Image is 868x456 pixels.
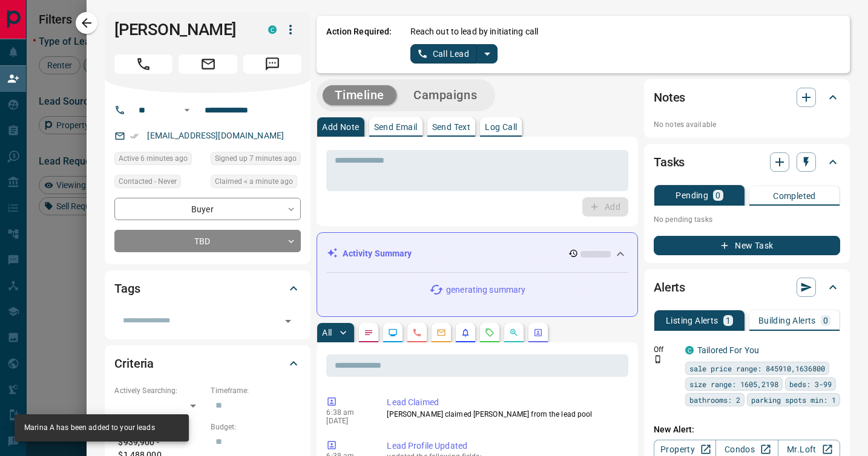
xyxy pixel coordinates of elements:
[654,152,685,172] h2: Tasks
[326,408,369,417] p: 6:38 am
[211,152,301,169] div: Tue Aug 19 2025
[114,20,250,39] h1: [PERSON_NAME]
[410,44,478,64] button: Call Lead
[215,152,297,164] span: Signed up 7 minutes ago
[685,346,694,354] div: condos.ca
[410,25,539,38] p: Reach out to lead by initiating call
[130,132,139,140] svg: Email Verified
[322,123,359,131] p: Add Note
[461,328,470,337] svg: Listing Alerts
[243,54,301,74] span: Message
[654,210,840,229] p: No pending tasks
[751,394,836,406] span: parking spots min: 1
[697,345,759,355] a: Tailored For You
[211,175,301,192] div: Tue Aug 19 2025
[689,394,740,406] span: bathrooms: 2
[654,278,685,297] h2: Alerts
[147,131,284,140] a: [EMAIL_ADDRESS][DOMAIN_NAME]
[654,119,840,130] p: No notes available
[654,148,840,177] div: Tasks
[215,175,293,187] span: Claimed < a minute ago
[268,25,277,34] div: condos.ca
[211,385,301,396] p: Timeframe:
[726,316,731,325] p: 1
[654,423,840,436] p: New Alert:
[388,328,398,337] svg: Lead Browsing Activity
[119,175,177,187] span: Contacted - Never
[666,316,718,325] p: Listing Alerts
[485,123,517,131] p: Log Call
[436,328,446,337] svg: Emails
[387,440,623,452] p: Lead Profile Updated
[343,247,412,260] p: Activity Summary
[179,54,237,74] span: Email
[326,25,392,64] p: Action Required:
[823,316,828,325] p: 0
[654,273,840,302] div: Alerts
[689,362,825,374] span: sale price range: 845910,1636800
[654,344,678,355] p: Off
[412,328,422,337] svg: Calls
[387,409,623,420] p: [PERSON_NAME] claimed [PERSON_NAME] from the lead pool
[533,328,543,337] svg: Agent Actions
[180,103,194,117] button: Open
[446,284,525,296] p: generating summary
[758,316,816,325] p: Building Alerts
[323,85,396,105] button: Timeline
[114,354,154,373] h2: Criteria
[654,355,662,363] svg: Push Notification Only
[773,192,816,200] p: Completed
[211,422,301,432] p: Budget:
[280,313,297,330] button: Open
[119,152,188,164] span: Active 6 minutes ago
[432,123,471,131] p: Send Text
[715,191,720,200] p: 0
[114,198,301,220] div: Buyer
[509,328,519,337] svg: Opportunities
[676,191,708,200] p: Pending
[322,328,332,337] p: All
[401,85,489,105] button: Campaigns
[485,328,495,337] svg: Requests
[689,378,778,390] span: size range: 1605,2198
[114,349,301,378] div: Criteria
[114,274,301,303] div: Tags
[654,236,840,255] button: New Task
[114,54,173,74] span: Call
[387,396,623,409] p: Lead Claimed
[326,417,369,425] p: [DATE]
[374,123,418,131] p: Send Email
[654,83,840,112] div: Notes
[24,418,155,438] div: Marina A has been added to your leads
[114,385,205,396] p: Actively Searching:
[654,88,685,107] h2: Notes
[114,230,301,252] div: TBD
[114,279,140,298] h2: Tags
[410,44,498,64] div: split button
[114,152,205,169] div: Tue Aug 19 2025
[789,378,832,390] span: beds: 3-99
[327,243,628,265] div: Activity Summary
[364,328,373,337] svg: Notes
